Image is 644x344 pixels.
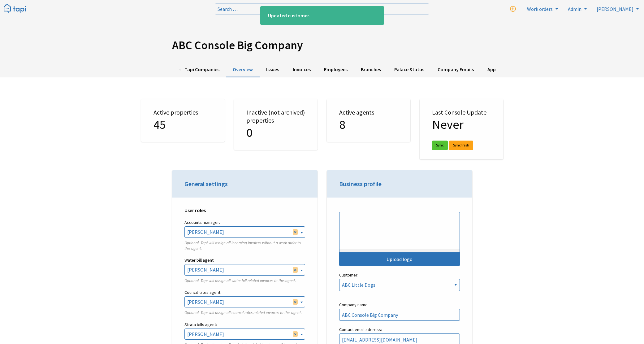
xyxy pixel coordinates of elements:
a: Company Emails [431,62,481,77]
p: Optional. Tapi will assign all council rates related invoices to this agent. [184,310,305,316]
span: [PERSON_NAME] [597,6,633,12]
label: Accounts manager: [184,219,305,226]
img: Tapi logo [4,4,26,14]
button: Upload logo [339,212,460,266]
a: Sync fresh [449,141,473,150]
span: Work orders [527,6,553,12]
span: Anna Pengelly [185,264,305,275]
span: Remove all items [293,267,298,272]
select: Customer: [339,279,460,291]
span: Remove all items [293,229,298,235]
a: Palace Status [388,62,431,77]
a: Invoices [286,62,317,77]
span: Remove all items [293,299,298,305]
div: Inactive (not archived) properties [234,99,318,150]
div: Updated customer. [260,6,384,25]
a: Work orders [523,4,560,14]
div: Last Console Update [420,99,503,159]
a: Admin [564,4,589,14]
strong: User roles [184,207,206,213]
a: App [481,62,502,77]
span: Rebekah Osborne [184,296,305,307]
span: Rebekah Osborne [185,297,305,307]
p: Optional. Tapi will assign all water bill related invoices to this agent. [184,278,305,284]
span: Taylor Coleman [184,329,305,340]
li: Josh [593,4,641,14]
label: Customer: [339,271,460,296]
a: Branches [354,62,387,77]
a: Issues [260,62,286,77]
input: Company name: [339,309,460,321]
label: Company name: [339,301,460,321]
div: Active agents [327,99,410,142]
span: Remove all items [293,331,298,337]
a: [PERSON_NAME] [593,4,641,14]
span: Search … [218,6,238,12]
span: 8 [339,117,345,132]
span: Josh Sali [184,226,305,237]
span: Anna Pengelly [184,264,305,275]
label: Water bill agent: [184,256,305,264]
span: Taylor Coleman [185,329,305,339]
span: 0 [246,125,253,140]
a: Sync [432,141,448,150]
h3: Business profile [339,180,460,188]
h3: General settings [184,180,305,188]
div: Active properties [141,99,225,142]
a: ← Tapi Companies [172,62,226,77]
i: New work order [510,6,516,12]
div: Upload logo [339,252,460,266]
label: Strata bills agent: [184,321,305,329]
span: Never [432,117,464,132]
a: Employees [317,62,354,77]
a: Overview [226,62,260,77]
span: Josh Sali [185,227,305,237]
h1: ABC Console Big Company [172,38,472,52]
label: Council rates agent: [184,289,305,296]
span: 45 [153,117,166,132]
p: Optional. Tapi will assign all incoming invoices without a work order to this agent. [184,240,305,251]
span: Admin [568,6,581,12]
